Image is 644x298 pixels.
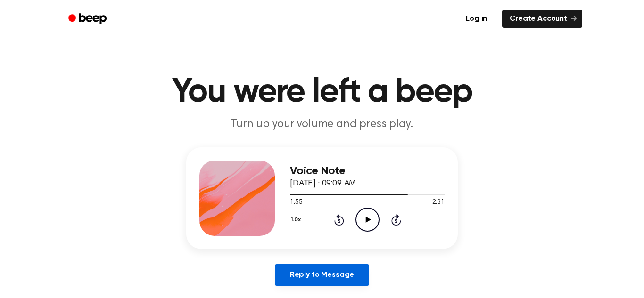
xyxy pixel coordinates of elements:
span: [DATE] · 09:09 AM [290,179,356,188]
a: Reply to Message [275,264,369,286]
button: 1.0x [290,212,304,228]
a: Beep [62,10,115,28]
p: Turn up your volume and press play. [141,117,503,132]
span: 2:31 [432,198,445,208]
a: Log in [456,8,496,30]
h1: You were left a beep [81,75,563,109]
span: 1:55 [290,198,302,208]
h3: Voice Note [290,165,445,177]
a: Create Account [502,10,582,28]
